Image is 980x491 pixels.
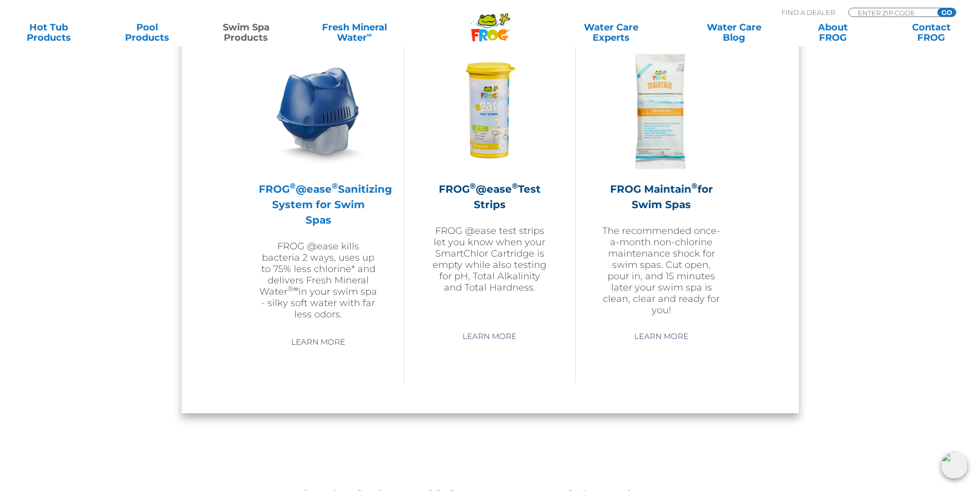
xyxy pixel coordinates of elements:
img: openIcon [941,452,968,479]
a: Water CareExperts [549,22,673,43]
a: FROG®@ease®Sanitizing System for Swim SpasFROG @ease kills bacteria 2 ways, uses up to 75% less c... [259,52,378,320]
h2: FROG @ease Test Strips [430,181,549,212]
input: Zip Code Form [857,8,926,17]
a: AboutFROG [794,22,871,43]
input: GO [937,8,956,16]
a: FROG®@ease®Test StripsFROG @ease test strips let you know when your SmartChlor Cartridge is empty... [430,52,549,319]
a: Water CareBlog [696,22,772,43]
a: PoolProducts [109,22,186,43]
p: FROG @ease test strips let you know when your SmartChlor Cartridge is empty while also testing fo... [430,225,549,293]
img: FROG-@ease-TS-Bottle-300x300.png [430,52,549,171]
img: ss-maintain-hero-300x300.png [602,52,721,171]
a: Hot TubProducts [10,22,87,43]
h2: FROG Maintain for Swim Spas [601,181,721,212]
sup: ® [290,181,296,191]
p: The recommended once-a-month non-chlorine maintenance shock for swim spas. Cut open, pour in, and... [601,225,721,316]
a: Fresh MineralWater∞ [306,22,402,43]
p: FROG @ease kills bacteria 2 ways, uses up to 75% less chlorine* and delivers Fresh Mineral Water ... [259,241,378,320]
sup: ®∞ [288,284,298,293]
img: ss-@ease-hero-300x300.png [259,52,378,171]
a: Learn More [451,327,528,346]
a: Learn More [622,327,700,346]
sup: ® [332,181,338,191]
sup: ∞ [367,30,372,39]
sup: ® [470,181,476,191]
a: FROG Maintain®for Swim SpasThe recommended once-a-month non-chlorine maintenance shock for swim s... [601,52,721,319]
p: Find A Dealer [781,8,835,17]
h2: FROG @ease Sanitizing System for Swim Spas [259,181,378,228]
a: ContactFROG [893,22,970,43]
sup: ® [512,181,518,191]
sup: ® [691,181,698,191]
a: Learn More [279,333,357,351]
a: Swim SpaProducts [208,22,284,43]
